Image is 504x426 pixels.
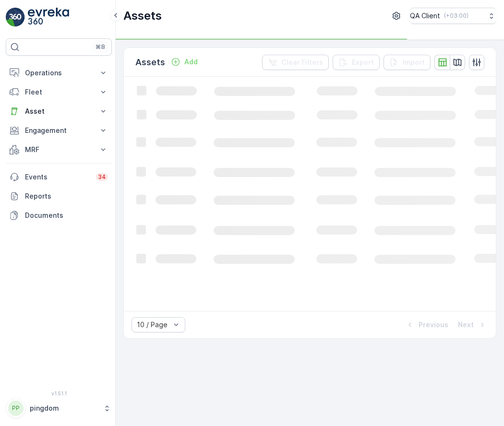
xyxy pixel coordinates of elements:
p: ( +03:00 ) [444,12,468,20]
img: logo_light-DOdMpM7g.png [28,8,69,27]
p: Events [25,172,90,182]
p: ⌘B [96,43,105,51]
p: Export [352,58,374,67]
p: Operations [25,68,93,78]
p: Next [458,320,474,330]
p: Asset [25,106,93,116]
p: Assets [135,56,165,69]
span: v 1.51.1 [6,390,112,396]
p: Previous [419,320,448,330]
div: PP [8,401,24,416]
button: Import [384,55,431,70]
p: 34 [98,173,106,181]
button: Engagement [6,121,112,140]
a: Events34 [6,167,112,187]
p: Add [184,57,198,67]
a: Reports [6,187,112,206]
p: Import [403,58,425,67]
button: Asset [6,102,112,121]
button: Add [167,56,202,68]
p: Engagement [25,126,93,135]
button: Operations [6,63,112,83]
p: Documents [25,211,108,220]
button: Next [457,319,488,331]
p: Reports [25,191,108,201]
p: QA Client [410,11,440,21]
p: Fleet [25,87,93,97]
a: Documents [6,206,112,225]
button: QA Client(+03:00) [410,8,496,24]
button: Clear Filters [262,55,329,70]
button: Export [333,55,380,70]
p: pingdom [30,403,98,413]
button: Fleet [6,83,112,102]
button: Previous [404,319,449,331]
button: PPpingdom [6,398,112,418]
button: MRF [6,140,112,159]
p: Clear Filters [281,58,323,67]
p: MRF [25,145,93,154]
img: logo [6,8,25,27]
p: Assets [123,8,162,24]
